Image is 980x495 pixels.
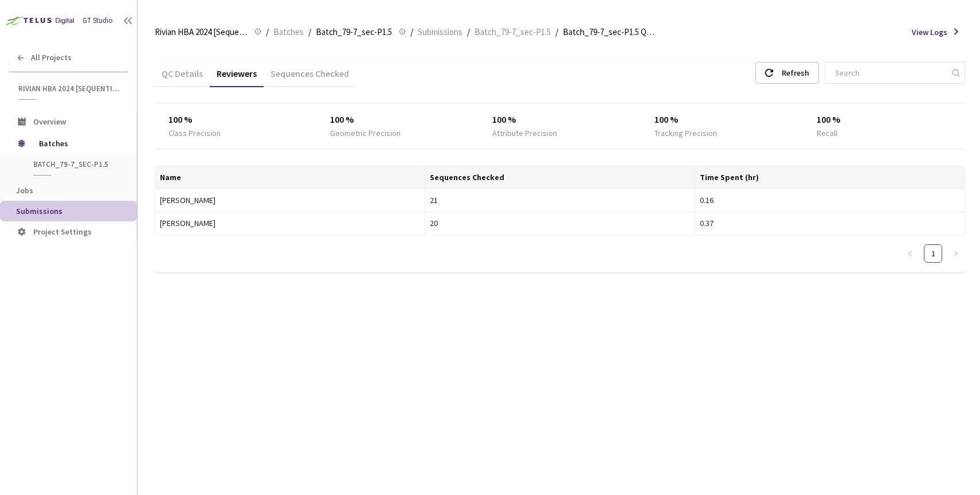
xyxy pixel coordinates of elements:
span: Rivian HBA 2024 [Sequential] [155,25,248,39]
span: Overview [33,116,66,127]
input: Search [828,63,950,83]
span: right [952,250,959,257]
li: Next Page [947,244,965,263]
li: / [555,25,558,39]
div: Attribute Precision [492,127,557,139]
a: Submissions [415,25,465,38]
div: Reviewers [210,68,264,87]
span: All Projects [31,53,72,63]
span: Batch_79-7_sec-P1.5 [475,25,551,39]
span: Rivian HBA 2024 [Sequential] [18,84,121,93]
div: 20 [430,217,690,229]
span: Batch_79-7_sec-P1.5 [316,25,392,39]
li: / [266,25,269,39]
span: Batches [273,25,304,39]
span: Batch_79-7_sec-P1.5 [33,159,118,169]
li: / [308,25,311,39]
div: 100 % [817,113,952,127]
div: 0.16 [700,194,960,206]
span: left [907,250,914,257]
span: View Logs [912,26,947,38]
span: Submissions [418,25,462,39]
div: 100 % [654,113,790,127]
div: Geometric Precision [330,127,401,139]
button: right [947,244,965,263]
a: 1 [924,245,942,262]
a: Batch_79-7_sec-P1.5 [472,25,553,38]
div: QC Details [155,68,210,87]
li: / [467,25,470,39]
li: 1 [924,244,942,263]
div: Class Precision [168,127,221,139]
div: Tracking Precision [654,127,717,139]
th: Sequences Checked [425,166,695,189]
th: Name [155,166,425,189]
div: 100 % [330,113,465,127]
div: 0.37 [700,217,960,229]
div: Sequences Checked [264,68,356,87]
div: 100 % [492,113,628,127]
div: 21 [430,194,690,206]
span: Batches [39,132,117,155]
li: Previous Page [901,244,919,263]
button: left [901,244,919,263]
div: GT Studio [83,15,113,26]
div: [PERSON_NAME] [160,194,420,206]
div: Refresh [782,63,809,83]
span: Jobs [16,185,33,196]
div: Recall [817,127,837,139]
span: Project Settings [33,227,92,237]
li: / [410,25,413,39]
a: Batches [271,25,306,38]
div: 100 % [168,113,304,127]
div: [PERSON_NAME] [160,217,420,229]
span: Submissions [16,206,62,216]
th: Time Spent (hr) [695,166,965,189]
span: Batch_79-7_sec-P1.5 QC - [DATE] [563,25,656,39]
